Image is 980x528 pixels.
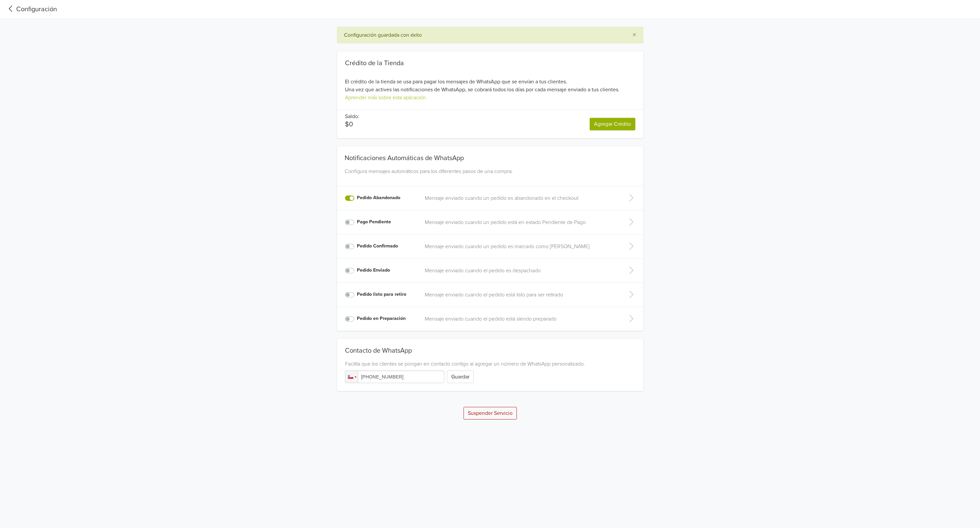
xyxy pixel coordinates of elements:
[425,218,615,226] a: Mensaje enviado cuando un pedido está en estado Pendiente de Pago
[345,371,444,383] input: 1 (702) 123-4567
[590,118,635,130] a: Agregar Crédito
[425,242,615,250] a: Mensaje enviado cuando un pedido es marcado como [PERSON_NAME]
[345,112,359,120] p: Saldo:
[345,360,635,368] div: Facilita que los clientes se pongan en contacto contigo al agregar un número de WhatsApp personal...
[464,407,517,419] button: Suspender Servicio
[5,4,57,14] a: Configuración
[357,267,390,274] label: Pedido Enviado
[357,242,398,250] label: Pedido Confirmado
[425,291,615,299] a: Mensaje enviado cuando el pedido está listo para ser retirado
[357,291,406,298] label: Pedido listo para retiro
[425,267,615,275] a: Mensaje enviado cuando el pedido es despachado
[342,167,638,183] div: Configura mensajes automáticos para los diferentes pasos de una compra.
[337,59,643,102] div: El crédito de la tienda se usa para pagar los mensajes de WhatsApp que se envían a tus clientes. ...
[357,194,400,201] label: Pedido Abandonado
[345,347,635,357] div: Contacto de WhatsApp
[345,371,358,383] div: Chile: + 56
[342,146,638,165] div: Notificaciones Automáticas de WhatsApp
[345,59,635,67] div: Crédito de la Tienda
[357,218,391,226] label: Pago Pendiente
[632,30,636,40] span: ×
[425,315,615,323] a: Mensaje enviado cuando el pedido está siendo preparado
[447,371,474,383] button: Guardar
[345,120,359,128] p: $0
[345,94,427,101] a: Aprender más sobre esta aplicación.
[344,31,622,39] div: Configuración guardada con éxito
[357,315,406,322] label: Pedido en Preparación
[425,194,615,202] a: Mensaje enviado cuando un pedido es abandonado en el checkout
